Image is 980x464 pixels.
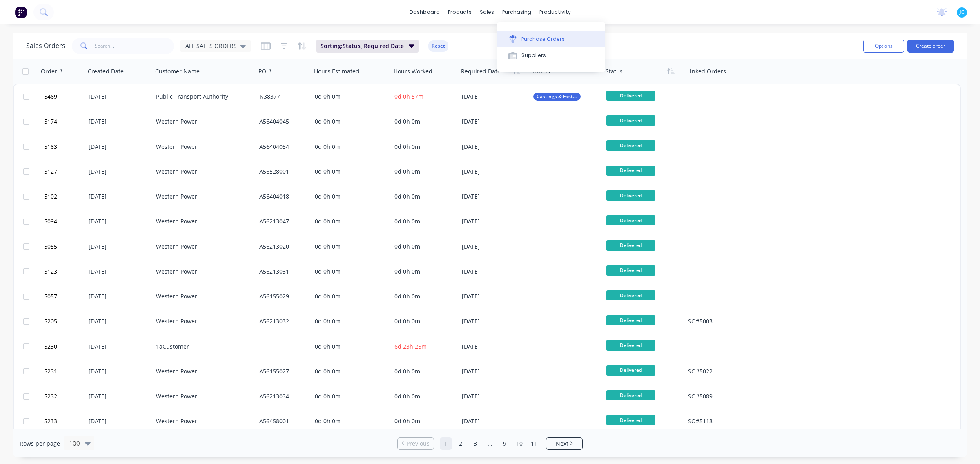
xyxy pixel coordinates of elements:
[315,168,384,176] div: 0d 0h 0m
[394,192,420,200] span: 0d 0h 0m
[89,317,149,325] div: [DATE]
[156,143,248,151] div: Western Power
[394,67,432,75] div: Hours Worked
[44,317,57,325] span: 5205
[315,143,384,151] div: 0d 0h 0m
[688,367,713,376] button: SO#5022
[259,117,306,126] div: A56404045
[394,367,420,375] span: 0d 0h 0m
[462,143,527,151] div: [DATE]
[315,267,384,276] div: 0d 0h 0m
[259,317,306,325] div: A56213032
[394,217,420,225] span: 0d 0h 0m
[462,317,527,325] div: [DATE]
[89,117,149,126] div: [DATE]
[42,384,89,409] button: 5232
[546,440,582,448] a: Next page
[42,259,89,284] button: 5123
[259,192,306,201] div: A56404018
[462,192,527,201] div: [DATE]
[315,317,384,325] div: 0d 0h 0m
[89,342,149,351] div: [DATE]
[606,265,655,276] span: Delivered
[462,367,527,376] div: [DATE]
[156,243,248,251] div: Western Power
[156,342,248,351] div: 1aCustomer
[156,217,248,225] div: Western Power
[688,317,713,325] button: SO#5003
[156,367,248,376] div: Western Power
[606,140,655,150] span: Delivered
[513,437,526,450] a: Page 10
[499,437,511,450] a: Page 9
[156,117,248,126] div: Western Power
[606,67,623,75] div: Status
[394,392,420,400] span: 0d 0h 0m
[606,190,655,201] span: Delivered
[394,168,420,175] span: 0d 0h 0m
[462,117,527,126] div: [DATE]
[44,243,57,251] span: 5055
[321,42,404,50] span: Sorting: Status, Required Date
[863,40,904,53] button: Options
[394,437,586,450] ul: Pagination
[428,40,448,52] button: Reset
[156,317,248,325] div: Western Power
[44,93,57,101] span: 5469
[89,192,149,201] div: [DATE]
[440,437,452,450] a: Page 1 is your current page
[156,392,248,400] div: Western Power
[89,392,149,400] div: [DATE]
[528,437,540,450] a: Page 11
[26,42,65,50] h1: Sales Orders
[44,292,57,300] span: 5057
[394,342,427,350] span: 6d 23h 25m
[907,40,954,53] button: Create order
[394,143,420,150] span: 0d 0h 0m
[42,209,89,234] button: 5094
[462,93,527,101] div: [DATE]
[42,135,89,159] button: 5183
[469,437,481,450] a: Page 3
[461,67,501,75] div: Required Date
[44,217,57,225] span: 5094
[394,417,420,425] span: 0d 0h 0m
[394,292,420,300] span: 0d 0h 0m
[462,243,527,251] div: [DATE]
[497,31,605,47] button: Purchase Orders
[156,192,248,201] div: Western Power
[688,392,713,400] button: SO#5089
[259,292,306,300] div: A56155029
[606,290,655,300] span: Delivered
[315,292,384,300] div: 0d 0h 0m
[44,192,57,201] span: 5102
[41,67,62,75] div: Order #
[687,67,726,75] div: Linked Orders
[462,342,527,351] div: [DATE]
[462,267,527,276] div: [DATE]
[394,267,420,275] span: 0d 0h 0m
[259,392,306,400] div: A56213034
[398,440,434,448] a: Previous page
[315,342,384,351] div: 0d 0h 0m
[89,292,149,300] div: [DATE]
[462,217,527,225] div: [DATE]
[89,168,149,176] div: [DATE]
[606,315,655,325] span: Delivered
[89,243,149,251] div: [DATE]
[89,417,149,425] div: [DATE]
[497,47,605,64] button: Suppliers
[405,6,444,18] a: dashboard
[259,417,306,425] div: A56458001
[606,91,655,101] span: Delivered
[156,267,248,276] div: Western Power
[89,217,149,225] div: [DATE]
[15,6,27,18] img: Factory
[95,38,174,54] input: Search...
[606,390,655,400] span: Delivered
[42,159,89,184] button: 5127
[444,6,476,18] div: products
[960,9,964,16] span: JC
[606,166,655,176] span: Delivered
[259,217,306,225] div: A56213047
